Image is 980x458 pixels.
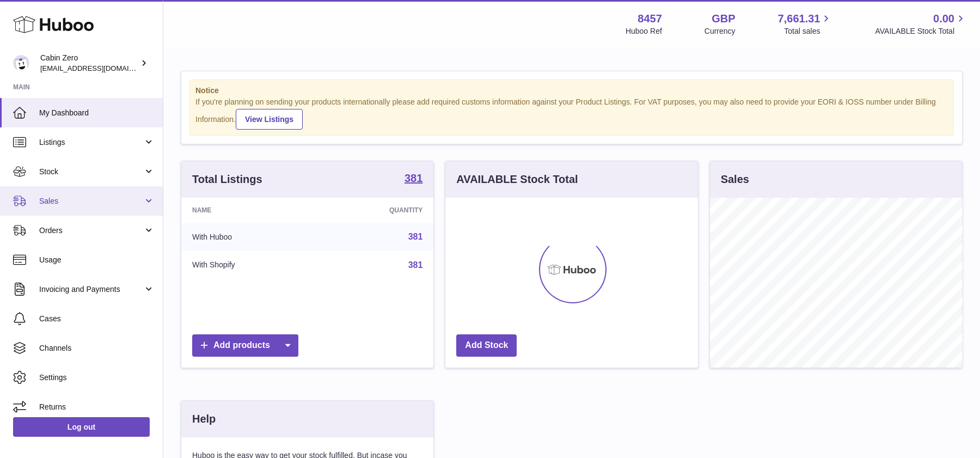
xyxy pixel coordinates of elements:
span: 0.00 [933,11,954,26]
td: With Huboo [181,223,317,251]
h3: Total Listings [192,172,262,187]
span: Invoicing and Payments [39,284,143,295]
span: Stock [39,167,143,177]
span: Total sales [784,26,832,36]
strong: Notice [195,86,948,96]
a: Log out [13,417,150,437]
a: 381 [408,260,423,270]
span: Channels [39,343,155,353]
strong: GBP [712,11,735,26]
th: Name [181,198,317,223]
a: 381 [408,232,423,241]
strong: 381 [405,173,422,184]
strong: 8457 [638,11,662,26]
span: [EMAIL_ADDRESS][DOMAIN_NAME] [40,64,160,72]
h3: AVAILABLE Stock Total [456,172,578,187]
span: Orders [39,225,143,236]
span: My Dashboard [39,108,155,118]
a: Add Stock [456,334,517,357]
span: Returns [39,402,155,412]
h3: Help [192,412,216,426]
td: With Shopify [181,251,317,279]
div: If you're planning on sending your products internationally please add required customs informati... [195,97,948,130]
div: Huboo Ref [626,26,662,36]
span: Settings [39,372,155,383]
a: Add products [192,334,298,357]
span: AVAILABLE Stock Total [875,26,967,36]
th: Quantity [317,198,434,223]
a: 381 [405,173,422,186]
span: Listings [39,137,143,148]
span: 7,661.31 [778,11,820,26]
a: View Listings [236,109,303,130]
a: 7,661.31 Total sales [778,11,833,36]
h3: Sales [721,172,749,187]
a: 0.00 AVAILABLE Stock Total [875,11,967,36]
span: Usage [39,255,155,265]
div: Cabin Zero [40,53,138,74]
span: Cases [39,314,155,324]
img: huboo@cabinzero.com [13,55,29,71]
span: Sales [39,196,143,206]
div: Currency [705,26,736,36]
